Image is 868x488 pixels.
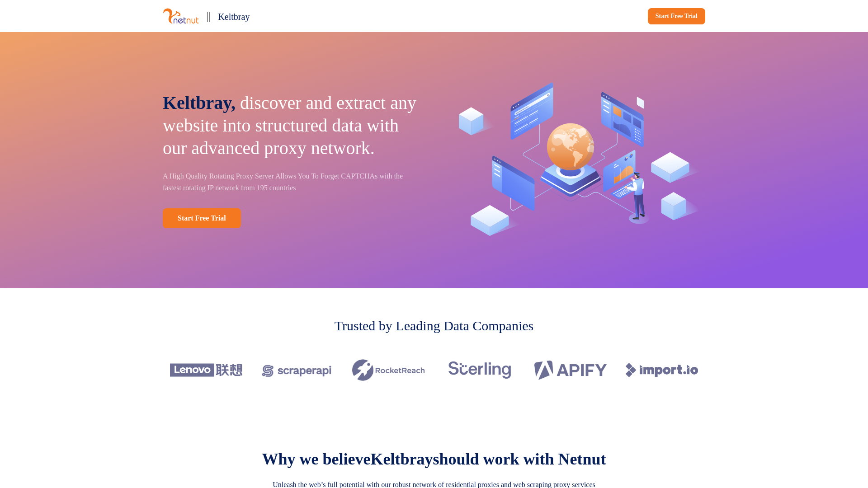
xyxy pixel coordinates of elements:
span: Keltbray [218,12,250,22]
p: Why we believe should work with Netnut [262,450,606,469]
a: Start Free Trial [648,8,705,24]
p: A High Quality Rotating Proxy Server Allows You To Forget CAPTCHAs with the fastest rotating IP n... [163,170,421,194]
span: Keltbray, [163,93,236,113]
p: Trusted by Leading Data Companies [335,315,534,336]
p: || [206,7,211,25]
a: Start Free Trial [163,208,241,228]
p: discover and extract any website into structured data with our advanced proxy network. [163,92,421,160]
span: Keltbray [370,450,433,468]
